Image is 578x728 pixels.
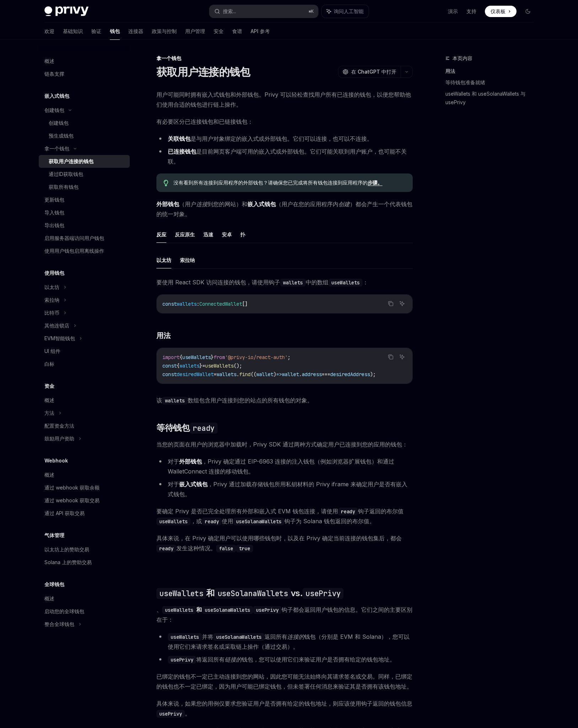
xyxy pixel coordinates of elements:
a: Solana 上的赞助交易 [39,556,130,569]
font: 连接器 [128,28,143,34]
font: 要确定 Privy 是否已完全处理所有外部和嵌入式 EVM 钱包连接，请使用 [156,508,338,515]
code: ready [156,545,176,552]
font: 用法 [445,68,455,74]
code: ready [202,518,222,525]
span: '@privy-io/react-auth' [225,354,288,360]
font: 全球钱包 [44,581,64,587]
a: 启用服务器端访问用户钱包 [39,232,130,245]
font: K [311,9,314,14]
font: 关联钱包 [168,135,191,142]
a: 政策与控制 [152,23,177,40]
font: 创建钱包 [44,107,64,113]
button: 复制代码块中的内容 [386,352,395,362]
button: 询问人工智能 [397,352,407,362]
a: 概述 [39,55,130,68]
button: 扑 [240,226,245,243]
font: 以太坊上的赞助交易 [44,546,89,552]
a: 启动您的全球钱包 [39,605,130,618]
span: from [214,354,225,360]
font: ： [363,279,368,286]
a: 更新钱包 [39,193,130,206]
a: 预生成钱包 [39,129,130,142]
font: 连接 [196,200,208,208]
font: 搜索... [223,8,236,14]
font: 通过 webhook 获取余额 [44,485,100,491]
span: (( [251,371,256,378]
a: 创建钱包 [39,117,130,129]
span: (); [234,363,242,369]
a: 验证 [91,23,101,40]
a: 概述 [39,469,130,481]
span: ) [273,371,276,378]
a: 链条支撑 [39,68,130,80]
span: [] [242,301,248,307]
font: 以太坊 [44,284,59,290]
font: 通过 webhook 获取交易 [44,497,100,503]
font: 概述 [44,397,54,403]
button: 复制代码块中的内容 [386,299,395,308]
span: const [162,363,177,369]
font: 钱包，您可以使用它们来验证用户是否拥有给定的钱包地址。 [242,656,395,663]
font: 食谱 [232,28,242,34]
font: 反应 [156,231,166,237]
a: 食谱 [232,23,242,40]
font: 返回所有 [264,633,287,640]
span: { [177,363,180,369]
a: 步骤。 [368,180,382,186]
font: 该 [156,397,162,404]
font: 到您的网站）和 [208,200,247,208]
font: EVM智能钱包 [44,335,75,341]
font: 用户可能同时拥有嵌入式钱包和外部钱包。Privy 可以轻松查找用户所有已连接的钱包，以便您帮助他们使用合适的钱包进行链上操作。 [156,91,411,108]
button: 切换暗模式 [522,6,534,17]
span: find [239,371,251,378]
span: const [162,301,177,307]
span: === [322,371,330,378]
font: 是与用户对象绑定的嵌入式或外部钱包。它们可以连接，也可以不连接。 [191,135,373,142]
font: 当您的页面在用户的浏览器中加载时，Privy SDK 通过两种方式确定用户已连接到您的应用的钱包： [156,441,408,448]
font: Webhook [44,457,68,464]
font: 整合全球钱包 [44,621,74,627]
code: usePrivy [156,710,185,718]
font: 配置资金方法 [44,423,74,429]
button: 询问人工智能 [397,299,407,308]
a: 欢迎 [44,23,54,40]
font: 获取用户连接的钱包 [49,158,93,164]
code: useSolanaWallets [233,518,284,525]
a: useWallets 和 useSolanaWallets 与 usePrivy [445,88,539,108]
a: 通过 API 获取交易 [39,507,130,520]
font: 演示 [448,8,458,14]
font: 更新钱包 [44,197,64,203]
code: useWallets [162,606,196,614]
span: ; [288,354,290,360]
a: 支持 [466,8,476,15]
font: 概述 [44,595,54,601]
button: 迅速 [203,226,213,243]
font: 创建 [338,200,350,208]
font: 已连接钱包 [168,148,196,155]
font: 概述 [44,472,54,478]
font: 没有看到所有连接到应用程序的外部钱包？请确保您已完成将 [173,180,308,186]
font: ，或 [191,518,202,525]
span: desiredAddress [330,371,370,378]
font: 是目前网页客户端可用的嵌入式或外部钱包。它们可能关联到用户账户，也可能不关联。 [168,148,407,165]
span: } [199,363,202,369]
span: wallet [282,371,299,378]
font: 白标 [44,361,54,367]
font: 等待钱包准备就绪 [445,79,485,85]
button: 反应 [156,226,166,243]
font: 在 Privy 确定用户可以使用哪些钱包时，以及 [185,535,299,542]
button: 询问人工智能 [322,5,369,18]
button: 索拉纳 [180,252,195,268]
code: false [216,545,236,552]
font: 导入钱包 [44,209,64,215]
span: desiredWallet [177,371,214,378]
button: 安卓 [222,226,232,243]
button: 以太坊 [156,252,171,268]
font: 外部钱包 [156,200,179,208]
font: 和 [196,606,202,613]
font: 询问人工智能 [334,8,364,14]
font: 启用服务器端访问用户钱包 [44,235,104,241]
font: 扑 [240,231,245,237]
font: 使用 [222,518,233,525]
